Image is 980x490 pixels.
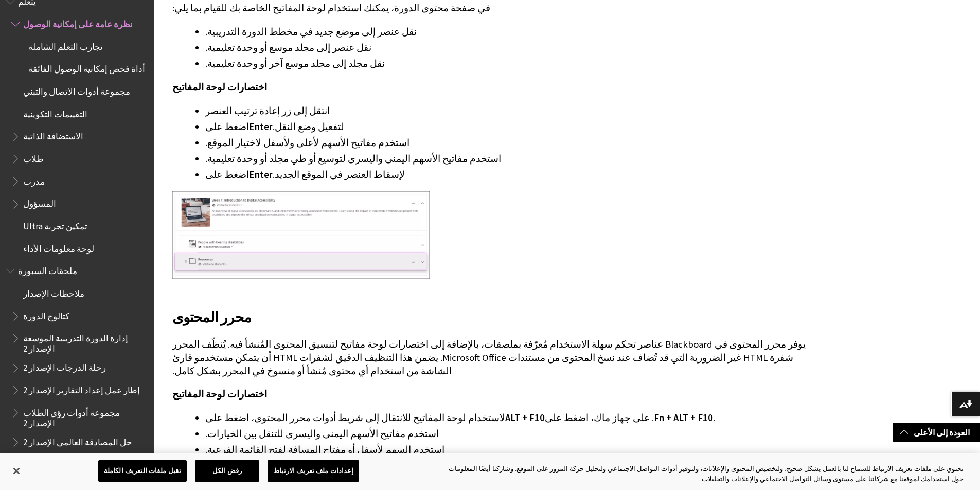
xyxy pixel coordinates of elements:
[249,169,273,180] font: Enter
[268,460,359,482] button: إعدادات ملف تعريف الارتباط
[172,81,267,93] font: اختصارات لوحة المفاتيح
[654,412,713,424] font: Fn + ALT + F10
[104,466,181,475] font: تقبل ملفات التعريف الكاملة
[23,198,56,209] font: المسؤول
[172,191,430,279] img: نقل مكان وجود عنصر المحتوى على صفحة محتوى الدورة
[914,427,970,438] font: العودة إلى الأعلى
[23,407,120,429] font: مجموعة أدوات رؤى الطلاب الإصدار 2
[205,42,371,53] font: نقل عنصر إلى مجلد موسع أو وحدة تعليمية.
[23,333,128,354] font: إدارة الدورة التدريبية الموسعة الإصدار 2
[205,412,505,424] font: لاستخدام لوحة المفاتيح للانتقال إلى شريط أدوات محرر المحتوى، اضغط على
[205,153,501,165] font: استخدم مفاتيح الأسهم اليمنى واليسرى لتوسيع أو طي مجلد أو وحدة تعليمية.
[28,41,103,52] font: تجارب التعلم الشاملة
[98,460,187,482] button: تقبل ملفات التعريف الكاملة
[23,108,87,120] font: التقييمات التكوينية
[23,437,132,448] font: حل المصادقة العالمي الإصدار 2
[23,153,44,165] font: طلاب
[6,262,148,450] nav: مخطط كتاب لملحقات Blackboard
[505,412,545,424] font: ALT + F10
[205,137,409,149] font: استخدم مفاتيح الأسهم لأعلى ولأسفل لاختيار الموقع.
[5,460,28,482] button: إغلاق
[205,58,385,69] font: نقل مجلد إلى مجلد موسع آخر أو وحدة تعليمية.
[23,385,140,396] font: إطار عمل إعداد التقارير الإصدار 2
[23,288,84,299] font: ملاحظات الإصدار
[23,221,87,232] font: تمكين تجربة Ultra
[23,243,94,255] font: لوحة معلومات الأداء
[23,311,69,322] font: كتالوج الدورة
[449,464,964,483] font: تحتوي على ملفات تعريف الارتباط للسماح لنا بالعمل بشكل صحيح، ولتخصيص المحتوى والإعلانات، ولتوفير أ...
[23,362,106,373] font: رحلة الدرجات الإصدار 2
[23,131,83,142] font: الاستضافة الذاتية
[205,26,417,38] font: نقل عنصر إلى موضع جديد في مخطط الدورة التدريبية.
[172,308,251,326] font: محرر المحتوى
[205,105,330,117] font: انتقل إلى زر إعادة ترتيب العنصر
[273,169,405,180] font: لإسقاط العنصر في الموقع الجديد.
[273,121,344,133] font: لتفعيل وضع النقل.
[212,466,242,475] font: رفض الكل
[23,19,133,30] font: نظرة عامة على إمكانية الوصول
[205,169,249,180] font: اضغط على
[23,86,130,97] font: مجموعة أدوات الاتصال والتبني
[205,428,439,440] font: استخدم مفاتيح الأسهم اليمنى واليسرى للتنقل بين الخيارات.
[545,412,654,424] font: . على جهاز ماك، اضغط على
[195,460,259,482] button: رفض الكل
[205,121,249,133] font: اضغط على
[172,388,267,400] font: اختصارات لوحة المفاتيح
[713,412,715,424] font: .
[205,444,444,456] font: استخدم السهم لأسفل أو مفتاح المسافة لفتح القائمة الفرعية.
[28,63,145,75] font: أداة فحص إمكانية الوصول الفائقة
[249,121,273,133] font: Enter
[893,423,980,442] a: العودة إلى الأعلى
[23,176,45,187] font: مدرب
[273,466,353,475] font: إعدادات ملف تعريف الارتباط
[172,2,490,14] font: في صفحة محتوى الدورة، يمكنك استخدام لوحة المفاتيح الخاصة بك للقيام بما يلي:
[172,338,806,377] font: يوفر محرر المحتوى في Blackboard عناصر تحكم سهلة الاستخدام مُعرّفة بملصقات، بالإضافة إلى اختصارات ...
[18,265,77,277] font: ملحقات السبورة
